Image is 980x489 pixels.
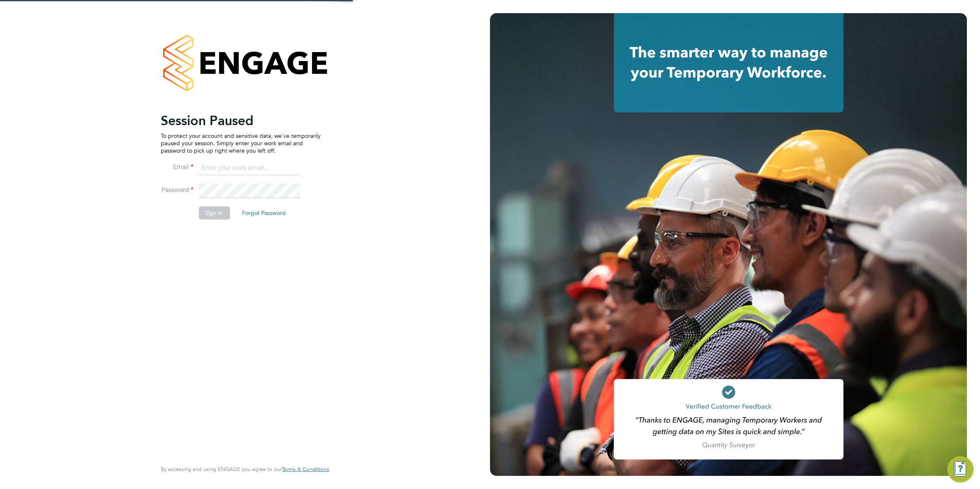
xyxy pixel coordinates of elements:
button: Engage Resource Center [947,456,973,482]
label: Password [161,186,194,194]
input: Enter your work email... [198,161,300,176]
p: To protect your account and sensitive data, we've temporarily paused your session. Simply enter y... [161,132,321,155]
a: Terms & Conditions [282,466,329,473]
span: By accessing and using ENGAGE you agree to our [161,466,329,473]
label: Email [161,163,194,171]
button: Sign In [198,206,230,219]
h2: Session Paused [161,112,321,129]
button: Forgot Password [235,206,292,219]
